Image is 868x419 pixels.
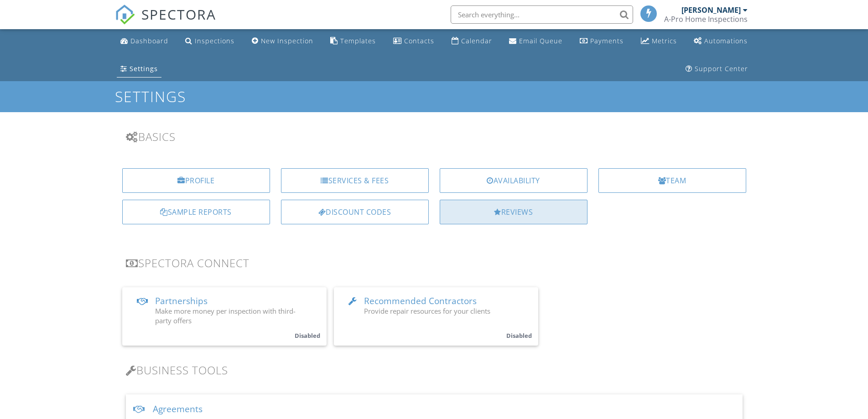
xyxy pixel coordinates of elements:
[440,168,587,193] a: Availability
[126,364,743,376] h3: Business Tools
[695,64,748,73] div: Support Center
[652,36,677,45] div: Metrics
[248,33,317,50] a: New Inspection
[155,306,296,325] span: Make more money per inspection with third-party offers
[126,130,743,143] h3: Basics
[390,33,438,50] a: Contacts
[115,88,754,104] h1: Settings
[461,36,492,45] div: Calendar
[281,200,429,224] a: Discount Codes
[327,33,379,50] a: Templates
[334,287,538,346] a: Recommended Contractors Provide repair resources for your clients Disabled
[451,5,633,24] input: Search everything...
[505,33,566,50] a: Email Queue
[576,33,627,50] a: Payments
[690,33,751,50] a: Automations (Basic)
[195,36,234,45] div: Inspections
[340,36,376,45] div: Templates
[126,257,743,269] h3: Spectora Connect
[130,64,158,73] div: Settings
[404,36,434,45] div: Contacts
[155,295,208,307] span: Partnerships
[182,33,238,50] a: Inspections
[117,61,161,78] a: Settings
[130,36,168,45] div: Dashboard
[122,200,270,224] a: Sample Reports
[122,287,327,346] a: Partnerships Make more money per inspection with third-party offers Disabled
[295,331,320,340] small: Disabled
[637,33,681,50] a: Metrics
[598,168,746,193] a: Team
[117,33,172,50] a: Dashboard
[682,61,752,78] a: Support Center
[281,168,429,193] a: Services & Fees
[364,306,490,316] span: Provide repair resources for your clients
[519,36,562,45] div: Email Queue
[364,295,477,307] span: Recommended Contractors
[506,331,532,340] small: Disabled
[440,200,587,224] a: Reviews
[590,36,624,45] div: Payments
[115,12,216,31] a: SPECTORA
[141,5,216,24] span: SPECTORA
[664,15,748,24] div: A-Pro Home Inspections
[122,168,270,193] a: Profile
[115,5,135,25] img: The Best Home Inspection Software - Spectora
[704,36,748,45] div: Automations
[448,33,496,50] a: Calendar
[261,36,313,45] div: New Inspection
[681,5,741,15] div: [PERSON_NAME]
